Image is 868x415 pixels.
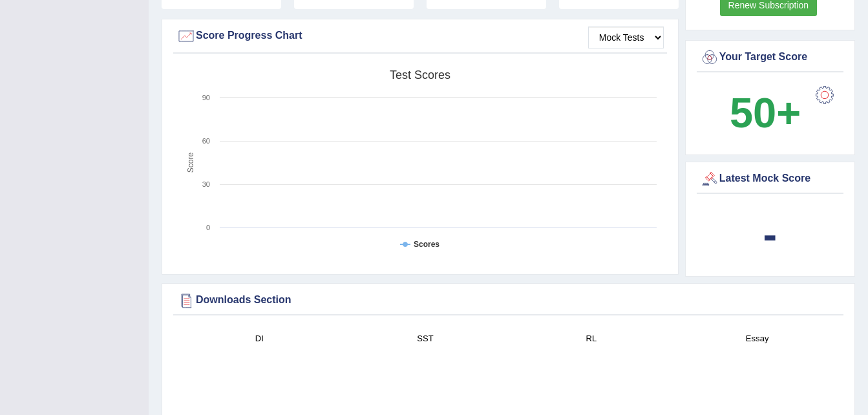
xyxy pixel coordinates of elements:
[202,94,210,101] text: 90
[202,137,210,145] text: 60
[186,153,195,173] tspan: Score
[390,69,450,81] tspan: Test scores
[681,332,834,345] h4: Essay
[202,180,210,188] text: 30
[206,224,210,231] text: 0
[176,291,840,310] div: Downloads Section
[183,332,336,345] h4: DI
[414,240,439,249] tspan: Scores
[700,48,840,67] div: Your Target Score
[730,89,801,136] b: 50+
[349,332,502,345] h4: SST
[515,332,668,345] h4: RL
[763,211,778,258] b: -
[176,27,664,46] div: Score Progress Chart
[700,169,840,189] div: Latest Mock Score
